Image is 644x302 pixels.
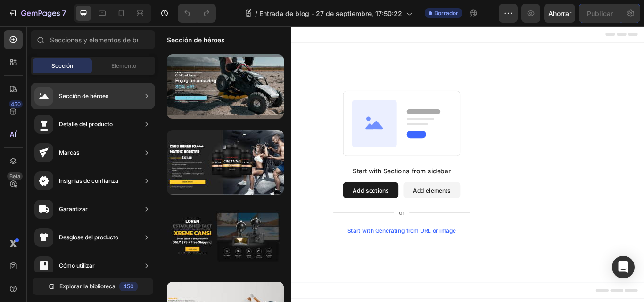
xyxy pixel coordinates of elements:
font: Garantizar [59,205,88,212]
font: 450 [11,101,21,107]
font: Marcas [59,149,79,156]
input: Secciones y elementos de búsqueda [31,30,155,49]
font: Publicar [587,9,613,17]
font: Beta [9,173,20,180]
font: Elemento [111,62,136,69]
font: Desglose del producto [59,234,118,241]
font: 450 [123,283,134,290]
div: Abrir Intercom Messenger [612,256,635,278]
font: Insignias de confianza [59,177,118,184]
font: 7 [62,8,66,18]
button: Add sections [215,182,279,201]
font: Detalle del producto [59,121,113,128]
font: Explorar la biblioteca [59,283,116,290]
font: Ahorrar [548,9,571,17]
iframe: Área de diseño [159,26,644,302]
div: Deshacer/Rehacer [178,4,216,23]
div: Start with Generating from URL or image [220,235,347,242]
font: Cómo utilizar [59,262,95,269]
button: Explorar la biblioteca450 [33,278,153,295]
font: Borrador [434,9,458,16]
font: Sección de héroes [59,92,108,99]
button: 7 [4,4,70,23]
button: Add elements [285,182,351,201]
font: Entrada de blog - 27 de septiembre, 17:50:22 [259,9,402,17]
button: Ahorrar [544,4,575,23]
button: Publicar [579,4,621,23]
font: Sección [51,62,73,69]
div: Start with Sections from sidebar [226,163,340,174]
font: / [255,9,257,17]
